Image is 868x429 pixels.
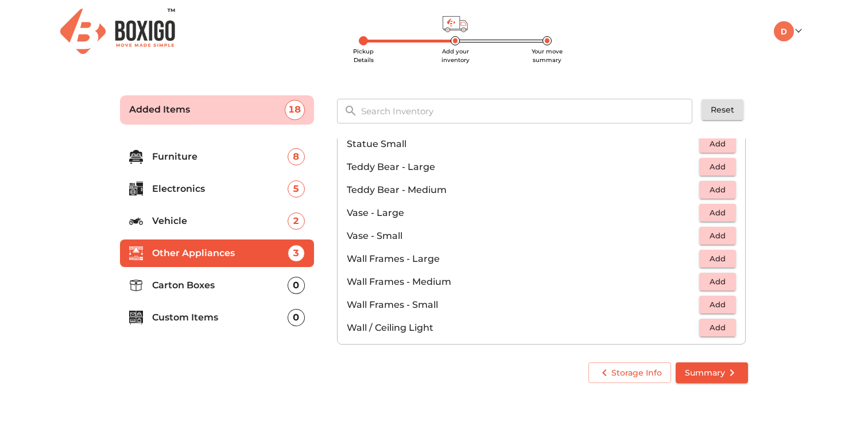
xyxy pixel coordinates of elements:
[699,250,736,268] button: Add
[705,183,730,196] span: Add
[353,48,374,64] span: Pickup Details
[685,366,739,380] span: Summary
[598,366,662,380] span: Storage Info
[288,212,305,230] div: 2
[347,183,699,197] p: Teddy Bear - Medium
[288,245,305,262] div: 3
[705,275,730,288] span: Add
[699,204,736,222] button: Add
[60,9,175,54] img: Boxigo
[705,206,730,219] span: Add
[705,160,730,173] span: Add
[705,252,730,265] span: Add
[441,48,470,64] span: Add your inventory
[152,246,288,260] p: Other Appliances
[347,229,699,243] p: Vase - Small
[699,181,736,199] button: Add
[288,180,305,198] div: 5
[699,296,736,314] button: Add
[288,148,305,165] div: 8
[152,214,288,228] p: Vehicle
[699,227,736,245] button: Add
[702,99,743,121] button: Reset
[347,252,699,266] p: Wall Frames - Large
[588,362,671,384] button: Storage Info
[347,160,699,174] p: Teddy Bear - Large
[705,321,730,334] span: Add
[676,362,748,384] button: Summary
[347,206,699,220] p: Vase - Large
[699,319,736,337] button: Add
[532,48,563,64] span: Your move summary
[288,277,305,294] div: 0
[152,279,288,292] p: Carton Boxes
[347,298,699,312] p: Wall Frames - Small
[285,100,305,120] div: 18
[699,273,736,291] button: Add
[347,275,699,289] p: Wall Frames - Medium
[711,103,734,117] span: Reset
[705,229,730,242] span: Add
[699,135,736,153] button: Add
[347,137,699,151] p: Statue Small
[354,99,700,123] input: Search Inventory
[705,137,730,150] span: Add
[288,309,305,326] div: 0
[699,158,736,176] button: Add
[347,321,699,335] p: Wall / Ceiling Light
[152,182,288,196] p: Electronics
[129,103,285,117] p: Added Items
[152,311,288,324] p: Custom Items
[705,298,730,311] span: Add
[152,150,288,164] p: Furniture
